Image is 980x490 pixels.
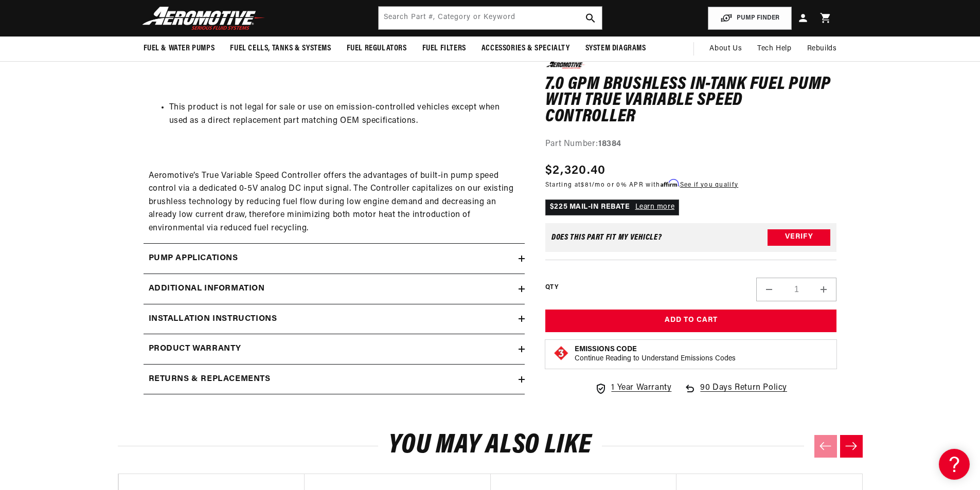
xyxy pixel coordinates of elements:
[595,382,671,395] a: 1 Year Warranty
[611,382,671,395] span: 1 Year Warranty
[702,37,750,61] a: About Us
[575,345,736,364] button: Emissions CodeContinue Reading to Understand Emissions Codes
[635,203,675,211] a: Learn more
[482,43,570,54] span: Accessories & Specialty
[545,283,558,292] label: QTY
[545,161,606,179] span: $2,320.40
[579,7,602,29] button: search button
[545,76,837,125] h1: 7.0 GPM Brushless In-Tank Fuel Pump with True Variable Speed Controller
[840,435,863,458] button: Next slide
[139,6,268,30] img: Aeromotive
[136,37,223,61] summary: Fuel & Water Pumps
[545,179,738,189] p: Starting at /mo or 0% APR with .
[149,252,238,265] h2: Pump Applications
[553,345,569,361] img: Emissions code
[684,382,787,405] a: 90 Days Return Policy
[799,37,845,61] summary: Rebuilds
[757,43,791,55] span: Tech Help
[422,43,466,54] span: Fuel Filters
[578,37,654,61] summary: System Diagrams
[545,199,679,215] p: $225 MAIL-IN REBATE
[814,435,837,458] button: Previous slide
[598,140,621,148] strong: 18384
[379,7,602,29] input: Search by Part Number, Category or Keyword
[149,342,242,356] h2: Product warranty
[144,334,525,364] summary: Product warranty
[581,182,592,188] span: $81
[709,45,742,52] span: About Us
[339,37,415,61] summary: Fuel Regulators
[545,309,837,332] button: Add to Cart
[551,233,662,241] div: Does This part fit My vehicle?
[144,304,525,334] summary: Installation Instructions
[415,37,474,61] summary: Fuel Filters
[807,43,837,55] span: Rebuilds
[144,365,525,394] summary: Returns & replacements
[222,37,338,61] summary: Fuel Cells, Tanks & Systems
[575,346,637,353] strong: Emissions Code
[149,373,271,386] h2: Returns & replacements
[149,143,520,235] p: Aeromotive’s True Variable Speed Controller offers the advantages of built-in pump speed control ...
[585,43,646,54] span: System Diagrams
[144,274,525,304] summary: Additional information
[661,179,679,187] span: Affirm
[575,354,736,364] p: Continue Reading to Understand Emissions Codes
[230,43,331,54] span: Fuel Cells, Tanks & Systems
[545,138,837,151] div: Part Number:
[347,43,407,54] span: Fuel Regulators
[149,313,277,326] h2: Installation Instructions
[708,7,792,30] button: PUMP FINDER
[149,282,265,296] h2: Additional information
[700,382,787,405] span: 90 Days Return Policy
[768,229,830,245] button: Verify
[750,37,799,61] summary: Tech Help
[144,244,525,274] summary: Pump Applications
[118,433,863,458] h2: You may also like
[474,37,578,61] summary: Accessories & Specialty
[144,43,215,54] span: Fuel & Water Pumps
[169,101,520,128] li: This product is not legal for sale or use on emission-controlled vehicles except when used as a d...
[680,182,738,188] a: See if you qualify - Learn more about Affirm Financing (opens in modal)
